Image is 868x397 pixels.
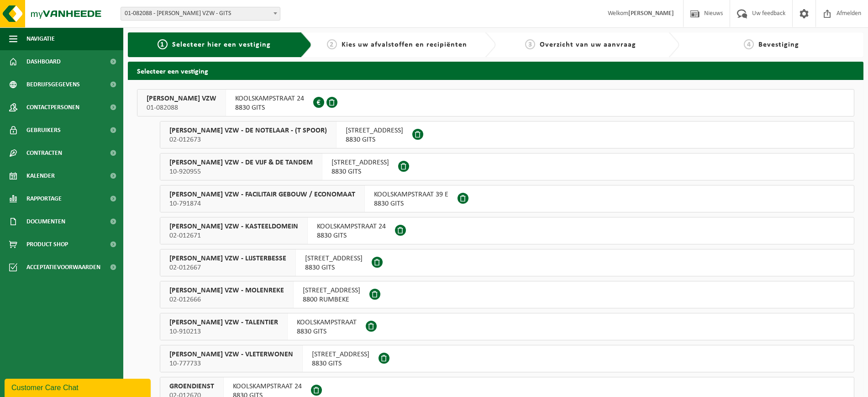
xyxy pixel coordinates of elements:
[317,222,386,231] span: KOOLSKAMPSTRAAT 24
[158,39,168,49] span: 1
[147,94,216,103] span: [PERSON_NAME] VZW
[169,295,284,304] span: 02-012666
[26,50,61,73] span: Dashboard
[169,263,286,272] span: 02-012667
[744,39,754,49] span: 4
[312,359,369,368] span: 8830 GITS
[5,377,153,397] iframe: chat widget
[303,295,360,304] span: 8800 RUMBEKE
[169,231,298,240] span: 02-012671
[26,256,100,279] span: Acceptatievoorwaarden
[160,313,854,340] button: [PERSON_NAME] VZW - TALENTIER 10-910213 KOOLSKAMPSTRAAT8830 GITS
[137,89,854,116] button: [PERSON_NAME] VZW 01-082088 KOOLSKAMPSTRAAT 248830 GITS
[26,119,61,142] span: Gebruikers
[169,254,286,263] span: [PERSON_NAME] VZW - LIJSTERBESSE
[327,39,337,49] span: 2
[121,7,280,20] span: 01-082088 - DOMINIEK SAVIO VZW - GITS
[374,190,448,199] span: KOOLSKAMPSTRAAT 39 E
[235,94,304,103] span: KOOLSKAMPSTRAAT 24
[128,62,863,79] h2: Selecteer een vestiging
[26,164,55,187] span: Kalender
[169,135,327,144] span: 02-012673
[331,167,389,176] span: 8830 GITS
[169,382,214,391] span: GROENDIENST
[160,345,854,372] button: [PERSON_NAME] VZW - VLETERWONEN 10-777733 [STREET_ADDRESS]8830 GITS
[169,126,327,135] span: [PERSON_NAME] VZW - DE NOTELAAR - (T SPOOR)
[121,7,280,21] span: 01-082088 - DOMINIEK SAVIO VZW - GITS
[169,350,293,359] span: [PERSON_NAME] VZW - VLETERWONEN
[169,190,355,199] span: [PERSON_NAME] VZW - FACILITAIR GEBOUW / ECONOMAAT
[169,327,278,336] span: 10-910213
[342,41,467,48] span: Kies uw afvalstoffen en recipiënten
[374,199,448,208] span: 8830 GITS
[160,281,854,308] button: [PERSON_NAME] VZW - MOLENREKE 02-012666 [STREET_ADDRESS]8800 RUMBEKE
[297,318,357,327] span: KOOLSKAMPSTRAAT
[235,103,304,112] span: 8830 GITS
[758,41,799,48] span: Bevestiging
[160,185,854,212] button: [PERSON_NAME] VZW - FACILITAIR GEBOUW / ECONOMAAT 10-791874 KOOLSKAMPSTRAAT 39 E8830 GITS
[26,96,79,119] span: Contactpersonen
[331,158,389,167] span: [STREET_ADDRESS]
[297,327,357,336] span: 8830 GITS
[172,41,271,48] span: Selecteer hier een vestiging
[628,10,674,17] strong: [PERSON_NAME]
[26,142,62,164] span: Contracten
[160,249,854,276] button: [PERSON_NAME] VZW - LIJSTERBESSE 02-012667 [STREET_ADDRESS]8830 GITS
[26,27,55,50] span: Navigatie
[346,135,403,144] span: 8830 GITS
[26,233,68,256] span: Product Shop
[303,286,360,295] span: [STREET_ADDRESS]
[169,286,284,295] span: [PERSON_NAME] VZW - MOLENREKE
[317,231,386,240] span: 8830 GITS
[160,153,854,180] button: [PERSON_NAME] VZW - DE VIJF & DE TANDEM 10-920955 [STREET_ADDRESS]8830 GITS
[346,126,403,135] span: [STREET_ADDRESS]
[169,222,298,231] span: [PERSON_NAME] VZW - KASTEELDOMEIN
[160,121,854,148] button: [PERSON_NAME] VZW - DE NOTELAAR - (T SPOOR) 02-012673 [STREET_ADDRESS]8830 GITS
[233,382,302,391] span: KOOLSKAMPSTRAAT 24
[169,359,293,368] span: 10-777733
[147,103,216,112] span: 01-082088
[26,73,80,96] span: Bedrijfsgegevens
[169,318,278,327] span: [PERSON_NAME] VZW - TALENTIER
[160,217,854,244] button: [PERSON_NAME] VZW - KASTEELDOMEIN 02-012671 KOOLSKAMPSTRAAT 248830 GITS
[312,350,369,359] span: [STREET_ADDRESS]
[169,199,355,208] span: 10-791874
[169,158,313,167] span: [PERSON_NAME] VZW - DE VIJF & DE TANDEM
[540,41,636,48] span: Overzicht van uw aanvraag
[305,254,363,263] span: [STREET_ADDRESS]
[169,167,313,176] span: 10-920955
[305,263,363,272] span: 8830 GITS
[26,187,62,210] span: Rapportage
[26,210,65,233] span: Documenten
[525,39,535,49] span: 3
